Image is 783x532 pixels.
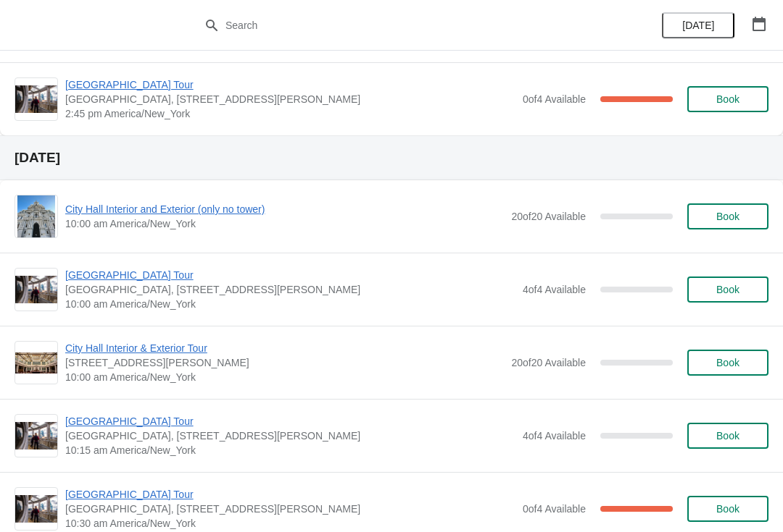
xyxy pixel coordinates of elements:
span: [GEOGRAPHIC_DATA], [STREET_ADDRESS][PERSON_NAME] [65,282,515,297]
input: Search [225,12,587,38]
img: City Hall Interior & Exterior Tour | 1400 John F Kennedy Boulevard, Suite 121, Philadelphia, PA, ... [15,352,57,373]
span: 20 of 20 Available [511,211,586,222]
button: Book [687,423,768,449]
span: [GEOGRAPHIC_DATA], [STREET_ADDRESS][PERSON_NAME] [65,92,515,106]
span: Book [716,93,739,105]
span: 10:00 am America/New_York [65,297,515,311]
button: Book [687,350,768,376]
span: [GEOGRAPHIC_DATA], [STREET_ADDRESS][PERSON_NAME] [65,428,515,443]
span: Book [716,503,739,515]
span: [STREET_ADDRESS][PERSON_NAME] [65,355,504,370]
span: [GEOGRAPHIC_DATA] Tour [65,77,515,92]
span: City Hall Interior and Exterior (only no tower) [65,202,504,216]
span: 10:00 am America/New_York [65,216,504,231]
img: City Hall Tower Tour | City Hall Visitor Center, 1400 John F Kennedy Boulevard Suite 121, Philade... [15,422,57,450]
span: 10:15 am America/New_York [65,443,515,457]
span: 10:00 am America/New_York [65,370,504,384]
span: 2:45 pm America/New_York [65,106,515,121]
span: Book [716,284,739,295]
button: [DATE] [662,12,734,38]
button: Book [687,276,768,303]
h2: [DATE] [14,151,768,165]
img: City Hall Interior and Exterior (only no tower) | | 10:00 am America/New_York [17,195,56,237]
button: Book [687,203,768,229]
button: Book [687,86,768,112]
span: 0 of 4 Available [523,93,586,105]
img: City Hall Tower Tour | City Hall Visitor Center, 1400 John F Kennedy Boulevard Suite 121, Philade... [15,276,57,304]
span: Book [716,211,739,222]
span: [GEOGRAPHIC_DATA], [STREET_ADDRESS][PERSON_NAME] [65,502,515,516]
span: Book [716,357,739,368]
span: [DATE] [682,20,714,31]
img: City Hall Tower Tour | City Hall Visitor Center, 1400 John F Kennedy Boulevard Suite 121, Philade... [15,85,57,114]
span: [GEOGRAPHIC_DATA] Tour [65,487,515,502]
span: 10:30 am America/New_York [65,516,515,531]
span: 4 of 4 Available [523,284,586,295]
span: Book [716,430,739,442]
img: City Hall Tower Tour | City Hall Visitor Center, 1400 John F Kennedy Boulevard Suite 121, Philade... [15,495,57,523]
button: Book [687,496,768,522]
span: [GEOGRAPHIC_DATA] Tour [65,414,515,428]
span: 0 of 4 Available [523,503,586,515]
span: 20 of 20 Available [511,357,586,368]
span: [GEOGRAPHIC_DATA] Tour [65,268,515,282]
span: City Hall Interior & Exterior Tour [65,341,504,355]
span: 4 of 4 Available [523,430,586,442]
